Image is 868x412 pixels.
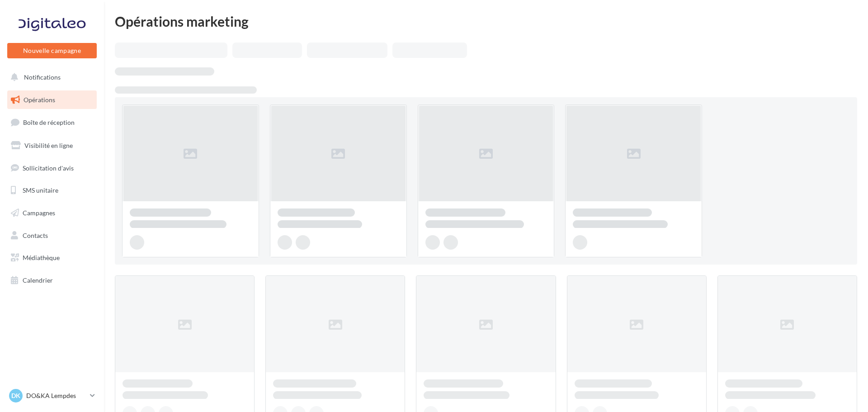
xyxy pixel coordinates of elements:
span: Opérations [24,96,55,104]
a: Sollicitation d'avis [5,159,99,178]
button: Nouvelle campagne [7,43,97,58]
span: Notifications [24,73,61,81]
a: SMS unitaire [5,181,99,200]
a: Boîte de réception [5,113,99,132]
a: Calendrier [5,271,99,290]
span: Contacts [23,232,48,239]
span: Campagnes [23,209,55,217]
a: Médiathèque [5,248,99,267]
div: Opérations marketing [115,14,857,28]
span: Calendrier [23,276,53,284]
span: Sollicitation d'avis [23,164,74,171]
span: Visibilité en ligne [24,142,73,149]
a: Visibilité en ligne [5,136,99,155]
a: DK DO&KA Lempdes [7,387,97,404]
a: Opérations [5,90,99,109]
span: Médiathèque [23,254,60,261]
button: Notifications [5,68,95,87]
span: DK [11,391,20,400]
a: Campagnes [5,204,99,223]
a: Contacts [5,226,99,245]
p: DO&KA Lempdes [26,391,86,400]
span: Boîte de réception [23,118,75,126]
span: SMS unitaire [23,186,58,194]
